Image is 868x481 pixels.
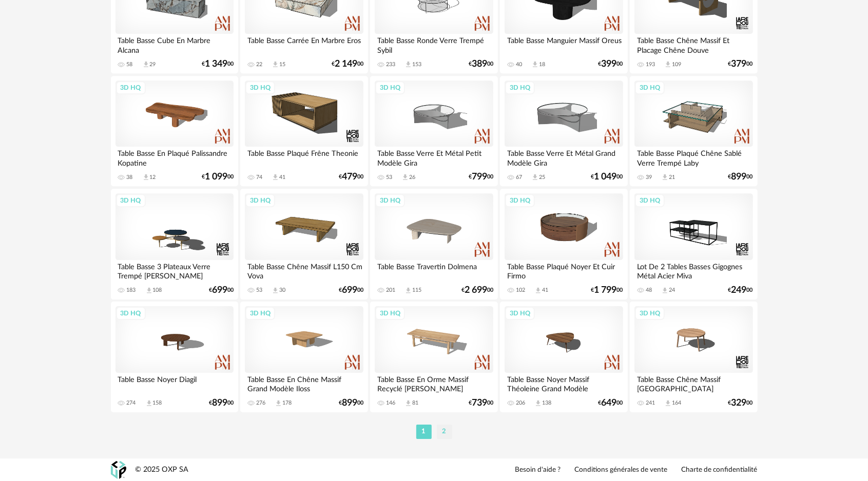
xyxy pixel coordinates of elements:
a: 3D HQ Lot De 2 Tables Basses Gigognes Métal Acier Miva 48 Download icon 24 €24900 [630,189,757,299]
span: Download icon [142,173,150,181]
div: 3D HQ [245,307,275,320]
div: 3D HQ [116,81,146,94]
div: Table Basse Verre Et Métal Grand Modèle Gira [505,147,623,167]
div: 18 [539,61,545,68]
span: Download icon [404,287,412,294]
span: 1 099 [205,173,227,181]
div: Table Basse Manguier Massif Oreus [505,34,623,54]
div: 25 [539,174,545,181]
div: 3D HQ [635,307,665,320]
span: 329 [731,399,747,407]
div: 3D HQ [505,194,535,207]
div: Table Basse Plaqué Chêne Sablé Verre Trempé Laby [634,147,753,167]
div: 41 [542,287,548,294]
span: Download icon [272,287,279,294]
div: 3D HQ [375,194,405,207]
a: 3D HQ Table Basse Noyer Diagil 274 Download icon 158 €89900 [111,302,238,412]
li: 1 [416,425,432,439]
span: 389 [472,61,487,68]
div: € 00 [202,61,234,68]
span: 699 [212,287,227,294]
div: 138 [542,399,551,407]
div: € 00 [209,287,234,294]
span: 1 049 [594,173,617,181]
span: Download icon [401,173,409,181]
div: 48 [646,287,652,294]
div: Table Basse Ronde Verre Trempé Sybil [375,34,493,54]
a: 3D HQ Table Basse 3 Plateaux Verre Trempé [PERSON_NAME] 183 Download icon 108 €69900 [111,189,238,299]
div: 53 [386,174,392,181]
div: € 00 [339,287,363,294]
div: Table Basse Noyer Massif Théoleine Grand Modèle [505,373,623,393]
div: Table Basse Plaqué Frêne Theonie [245,147,363,167]
div: 178 [282,399,292,407]
div: 39 [646,174,652,181]
div: 30 [279,287,285,294]
span: Download icon [531,61,539,68]
span: Download icon [145,287,153,294]
div: € 00 [339,399,363,407]
a: 3D HQ Table Basse En Orme Massif Recyclé [PERSON_NAME] 146 Download icon 81 €73900 [370,302,497,412]
div: Table Basse Travertin Dolmena [375,260,493,280]
a: 3D HQ Table Basse Chêne Massif [GEOGRAPHIC_DATA] 241 Download icon 164 €32900 [630,302,757,412]
span: Download icon [534,399,542,407]
span: 379 [731,61,747,68]
div: 183 [127,287,136,294]
div: 22 [256,61,262,68]
div: 206 [516,399,525,407]
div: Table Basse Carrée En Marbre Eros [245,34,363,54]
div: 274 [127,399,136,407]
div: 15 [279,61,285,68]
span: Download icon [531,173,539,181]
div: Table Basse Chêne Massif L150 Cm Vova [245,260,363,280]
span: 1 799 [594,287,617,294]
div: Table Basse Plaqué Noyer Et Cuir Firmo [505,260,623,280]
span: 2 699 [465,287,487,294]
div: € 00 [728,287,753,294]
div: Table Basse En Orme Massif Recyclé [PERSON_NAME] [375,373,493,393]
div: 115 [412,287,421,294]
div: 12 [150,174,156,181]
span: 899 [212,399,227,407]
a: Conditions générales de vente [575,466,668,475]
span: Download icon [664,399,672,407]
div: 24 [669,287,675,294]
div: 3D HQ [635,194,665,207]
div: 158 [153,399,162,407]
div: € 00 [461,287,493,294]
div: 3D HQ [505,307,535,320]
span: 799 [472,173,487,181]
div: € 00 [591,287,623,294]
div: 3D HQ [635,81,665,94]
div: 109 [672,61,681,68]
div: € 00 [591,173,623,181]
img: OXP [111,461,126,479]
div: 41 [279,174,285,181]
a: Besoin d'aide ? [515,466,561,475]
div: Table Basse Cube En Marbre Alcana [115,34,234,54]
span: Download icon [661,287,669,294]
span: 1 349 [205,61,227,68]
div: € 00 [469,61,493,68]
div: 241 [646,399,655,407]
div: € 00 [209,399,234,407]
div: Lot De 2 Tables Basses Gigognes Métal Acier Miva [634,260,753,280]
div: 74 [256,174,262,181]
span: Download icon [664,61,672,68]
div: 67 [516,174,522,181]
div: Table Basse En Chêne Massif Grand Modèle Iloss [245,373,363,393]
div: Table Basse Verre Et Métal Petit Modèle Gira [375,147,493,167]
div: € 00 [599,61,623,68]
span: Download icon [404,399,412,407]
div: 26 [409,174,415,181]
span: 2 149 [335,61,357,68]
div: € 00 [728,173,753,181]
a: 3D HQ Table Basse En Plaqué Palissandre Kopatine 38 Download icon 12 €1 09900 [111,76,238,187]
div: € 00 [469,173,493,181]
div: 164 [672,399,681,407]
a: 3D HQ Table Basse Plaqué Noyer Et Cuir Firmo 102 Download icon 41 €1 79900 [500,189,627,299]
span: Download icon [275,399,282,407]
div: 102 [516,287,525,294]
div: 3D HQ [375,81,405,94]
span: 899 [731,173,747,181]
